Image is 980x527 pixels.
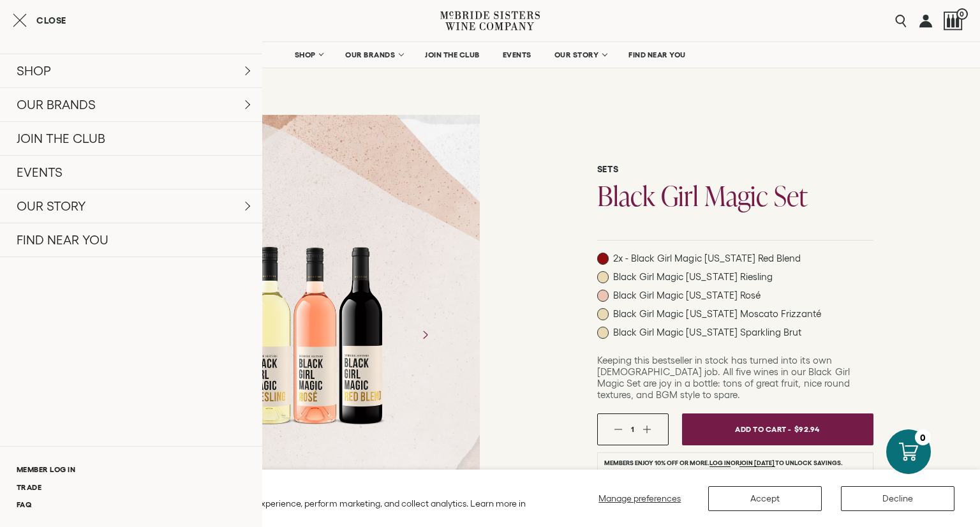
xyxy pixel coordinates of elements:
button: Close cart [13,13,66,28]
button: Add To Cart - $92.94 [682,413,873,445]
li: Members enjoy 10% off or more. or to unlock savings. [597,452,873,473]
button: Manage preferences [591,486,689,511]
h2: We value your privacy [19,481,544,492]
span: Keeping this bestseller in stock has turned into its own [DEMOGRAPHIC_DATA] job. All five wines i... [597,355,850,400]
h1: Black Girl Magic Set [597,182,873,209]
span: Black Girl Magic [US_STATE] Sparkling Brut [613,327,801,338]
span: 2x - Black Girl Magic [US_STATE] Red Blend [613,253,801,264]
span: FIND NEAR YOU [628,50,686,59]
button: Next [408,318,442,352]
span: EVENTS [503,50,531,59]
p: We use cookies and other technologies to personalize your experience, perform marketing, and coll... [19,498,544,521]
span: Black Girl Magic [US_STATE] Riesling [613,271,773,283]
button: Decline [841,486,954,511]
span: OUR BRANDS [345,50,395,59]
a: JOIN THE CLUB [417,42,488,68]
span: Close [36,16,66,25]
button: Accept [708,486,822,511]
a: OUR BRANDS [337,42,410,68]
span: Black Girl Magic [US_STATE] Moscato Frizzanté [613,308,821,320]
h6: Sets [597,164,873,175]
span: OUR STORY [554,50,599,59]
a: SHOP [286,42,330,68]
span: SHOP [294,50,316,59]
a: OUR STORY [546,42,614,68]
a: EVENTS [494,42,540,68]
span: 0 [956,8,968,20]
span: Manage preferences [598,493,681,503]
a: Log in [709,459,731,467]
span: 1 [631,425,634,433]
span: $92.94 [794,420,820,438]
a: FIND NEAR YOU [620,42,694,68]
span: Black Girl Magic [US_STATE] Rosé [613,290,761,301]
span: JOIN THE CLUB [425,50,480,59]
div: 0 [915,429,931,445]
span: Add To Cart - [735,420,791,438]
a: join [DATE] [739,459,775,467]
